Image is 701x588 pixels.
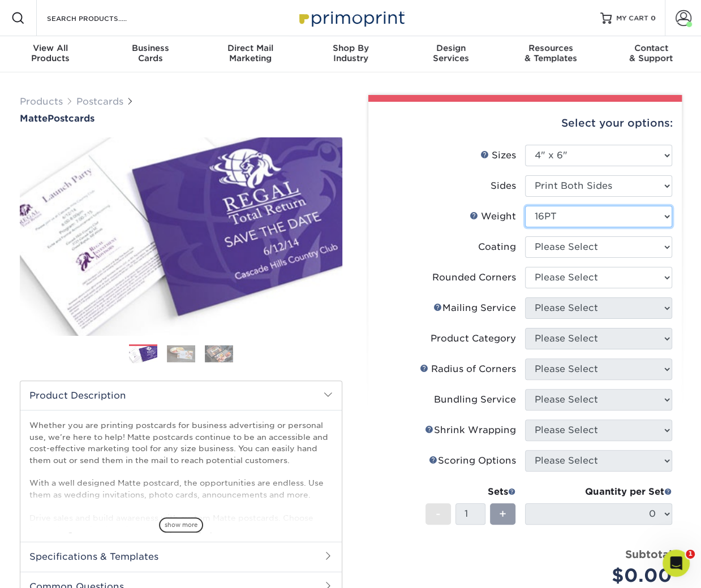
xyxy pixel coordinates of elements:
img: Postcards 03 [205,345,233,362]
span: Contact [601,43,701,53]
span: Matte [20,113,48,124]
h2: Specifications & Templates [20,542,342,571]
img: Primoprint [294,6,407,30]
div: Coating [478,240,516,254]
div: Scoring Options [429,454,516,468]
div: Services [401,43,501,63]
img: Matte 01 [20,125,342,348]
a: Products [20,96,63,107]
a: Direct MailMarketing [200,36,300,72]
a: Resources& Templates [501,36,601,72]
a: MattePostcards [20,113,342,124]
img: Postcards 02 [167,345,195,362]
strong: Subtotal [625,548,672,560]
p: Whether you are printing postcards for business advertising or personal use, we’re here to help! ... [29,420,333,558]
div: Product Category [431,332,516,345]
a: BusinessCards [100,36,200,72]
input: SEARCH PRODUCTS..... [46,11,156,25]
a: DesignServices [401,36,501,72]
span: 0 [651,14,656,22]
div: Shrink Wrapping [425,423,516,437]
div: Radius of Corners [420,362,516,376]
span: show more [159,517,203,533]
div: Quantity per Set [525,485,672,499]
div: Mailing Service [433,301,516,315]
span: 1 [686,550,695,559]
div: Weight [470,210,516,223]
div: & Templates [501,43,601,63]
a: Contact& Support [601,36,701,72]
div: Sizes [480,149,516,162]
div: Sides [491,179,516,193]
span: Direct Mail [200,43,300,53]
div: Marketing [200,43,300,63]
div: Rounded Corners [432,271,516,284]
div: Sets [425,485,516,499]
span: Shop By [300,43,401,53]
div: Select your options: [377,102,673,145]
a: Shop ByIndustry [300,36,401,72]
img: Postcards 01 [129,345,157,364]
span: Design [401,43,501,53]
span: - [436,505,441,522]
div: & Support [601,43,701,63]
h2: Product Description [20,381,342,410]
a: Postcards [76,96,123,107]
span: Resources [501,43,601,53]
span: + [499,505,506,522]
div: Bundling Service [434,393,516,407]
h1: Postcards [20,113,342,124]
div: Cards [100,43,200,63]
div: Industry [300,43,401,63]
iframe: Intercom live chat [663,550,690,577]
span: MY CART [616,14,648,23]
span: Business [100,43,200,53]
